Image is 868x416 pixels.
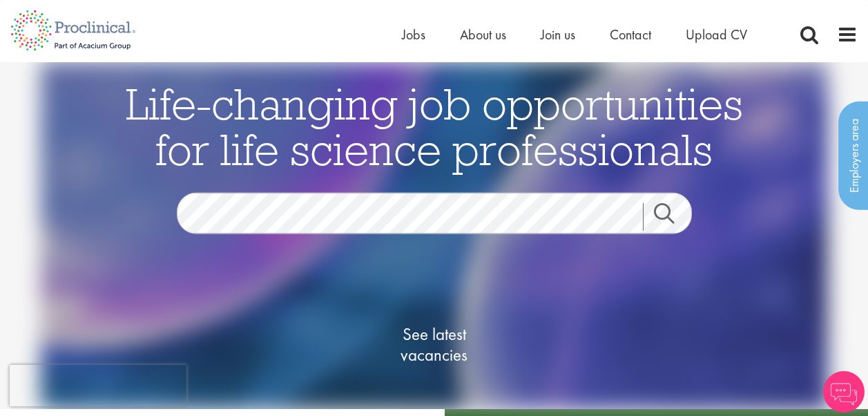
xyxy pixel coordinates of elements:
[10,365,186,406] iframe: reCAPTCHA
[365,324,503,366] span: See latest vacancies
[643,203,702,231] a: Job search submit button
[823,371,865,413] img: Chatbot
[541,26,575,44] a: Join us
[610,26,651,44] a: Contact
[686,26,747,44] a: Upload CV
[402,26,425,44] a: Jobs
[126,76,743,177] span: Life-changing job opportunities for life science professionals
[40,62,828,409] img: candidate home
[460,26,506,44] a: About us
